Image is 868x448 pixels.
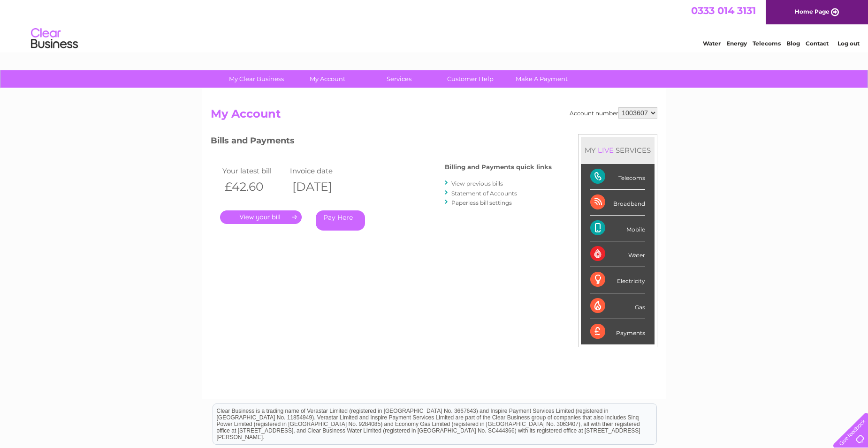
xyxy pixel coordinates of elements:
[590,241,645,267] div: Water
[288,177,355,196] th: [DATE]
[590,293,645,319] div: Gas
[786,40,800,47] a: Blog
[288,164,355,177] td: Invoice date
[451,190,517,197] a: Statement of Accounts
[703,40,721,47] a: Water
[451,180,503,187] a: View previous bills
[360,70,438,88] a: Services
[596,146,616,155] div: LIVE
[753,40,781,47] a: Telecoms
[213,5,656,45] div: Clear Business is a trading name of Verastar Limited (registered in [GEOGRAPHIC_DATA] No. 3667643...
[503,70,580,88] a: Make A Payment
[211,107,657,125] h2: My Account
[691,5,756,16] a: 0333 014 3131
[211,134,552,150] h3: Bills and Payments
[289,70,366,88] a: My Account
[30,24,78,53] img: logo.png
[590,164,645,190] div: Telecoms
[581,137,655,164] div: MY SERVICES
[726,40,747,47] a: Energy
[445,164,552,171] h4: Billing and Payments quick links
[590,267,645,293] div: Electricity
[220,210,302,224] a: .
[590,216,645,241] div: Mobile
[220,164,288,177] td: Your latest bill
[451,199,512,206] a: Paperless bill settings
[570,107,657,119] div: Account number
[218,70,295,88] a: My Clear Business
[220,177,288,196] th: £42.60
[590,319,645,344] div: Payments
[432,70,509,88] a: Customer Help
[316,210,365,231] a: Pay Here
[590,190,645,216] div: Broadband
[838,40,860,47] a: Log out
[806,40,829,47] a: Contact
